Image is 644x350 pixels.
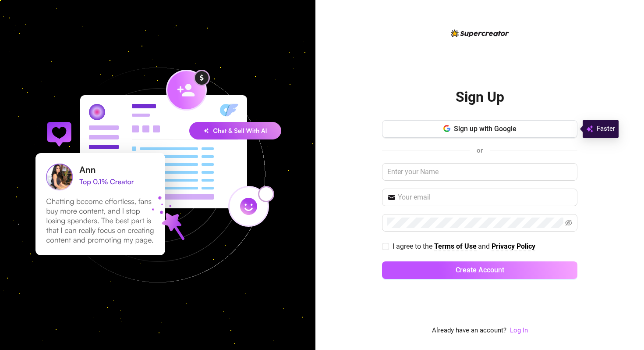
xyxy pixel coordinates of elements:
[382,261,577,279] button: Create Account
[456,88,504,106] h2: Sign Up
[398,192,572,203] input: Your email
[456,266,504,274] span: Create Account
[454,125,517,133] span: Sign up with Google
[597,124,615,134] span: Faster
[382,163,577,181] input: Enter your Name
[432,325,506,336] span: Already have an account?
[492,242,535,250] strong: Privacy Policy
[434,242,477,250] strong: Terms of Use
[565,219,572,226] span: eye-invisible
[434,242,477,251] a: Terms of Use
[492,242,535,251] a: Privacy Policy
[6,23,309,327] img: signup-background-D0MIrEPF.svg
[510,325,528,336] a: Log In
[510,326,528,334] a: Log In
[393,242,434,250] span: I agree to the
[586,124,593,134] img: svg%3e
[451,29,509,37] img: logo-BBDzfeDw.svg
[478,242,492,250] span: and
[477,146,483,154] span: or
[382,120,577,138] button: Sign up with Google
